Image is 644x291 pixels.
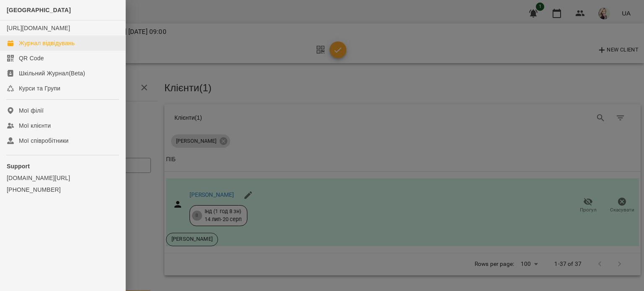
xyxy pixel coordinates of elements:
[19,84,60,93] div: Курси та Групи
[7,185,119,194] a: [PHONE_NUMBER]
[19,106,44,115] div: Мої філії
[19,39,75,47] div: Журнал відвідувань
[19,121,51,130] div: Мої клієнти
[19,54,44,62] div: QR Code
[7,7,71,13] span: [GEOGRAPHIC_DATA]
[19,69,85,77] div: Шкільний Журнал(Beta)
[7,25,70,31] a: [URL][DOMAIN_NAME]
[19,136,69,145] div: Мої співробітники
[7,174,119,182] a: [DOMAIN_NAME][URL]
[7,162,119,170] p: Support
